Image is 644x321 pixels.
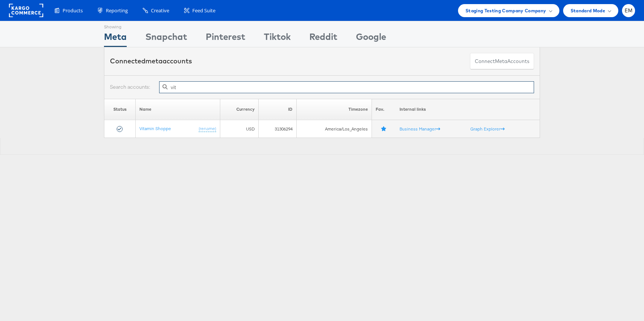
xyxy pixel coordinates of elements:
[104,21,127,30] div: Showing
[136,99,220,120] th: Name
[145,30,187,47] div: Snapchat
[264,30,291,47] div: Tiktok
[259,99,297,120] th: ID
[470,53,534,70] button: ConnectmetaAccounts
[151,7,169,14] span: Creative
[625,8,633,13] span: EM
[104,99,136,120] th: Status
[159,81,534,93] input: Filter
[192,7,215,14] span: Feed Suite
[199,126,216,132] a: (rename)
[106,7,128,14] span: Reporting
[297,99,372,120] th: Timezone
[571,7,605,15] span: Standard Mode
[145,57,162,65] span: meta
[465,7,546,15] span: Staging Testing Company Company
[220,99,259,120] th: Currency
[104,30,127,47] div: Meta
[220,120,259,138] td: USD
[309,30,337,47] div: Reddit
[400,126,440,132] a: Business Manager
[470,126,505,132] a: Graph Explorer
[259,120,297,138] td: 31306294
[139,126,171,131] a: Vitamin Shoppe
[356,30,386,47] div: Google
[110,56,192,66] div: Connected accounts
[297,120,372,138] td: America/Los_Angeles
[495,58,507,65] span: meta
[63,7,83,14] span: Products
[206,30,245,47] div: Pinterest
